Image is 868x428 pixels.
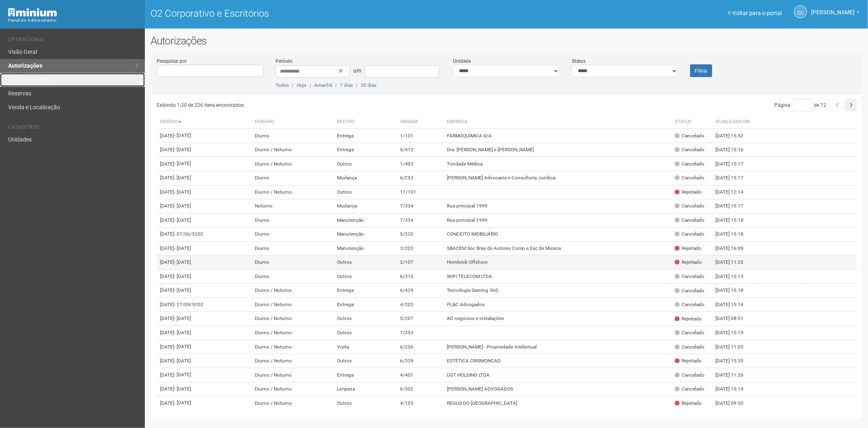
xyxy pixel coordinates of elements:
[175,302,204,307] font: - 27/09/9202
[447,203,488,209] font: Rua principal 1999
[314,82,332,88] a: Amanhã
[160,133,175,139] font: [DATE]
[255,133,269,139] font: Diurno
[715,274,743,279] font: [DATE] 15:13
[8,90,31,97] font: Reservas
[297,82,306,88] font: Hoje
[400,302,413,307] font: 4/202
[157,58,187,64] font: Pesquisar por
[160,232,175,237] font: [DATE]
[682,372,704,378] font: Cancelado
[175,189,191,195] font: - [DATE]
[160,358,175,364] font: [DATE]
[715,189,743,195] font: [DATE] 12:14
[340,82,353,88] a: 7 dias
[160,274,175,279] font: [DATE]
[682,203,704,209] font: Cancelado
[682,189,702,195] font: Rejeitado
[682,344,704,350] font: Cancelado
[335,82,337,88] font: |
[715,330,743,335] font: [DATE] 15:19
[337,232,364,237] font: Manutenção
[175,344,191,349] font: - [DATE]
[292,82,293,88] font: |
[175,330,191,335] font: - [DATE]
[337,288,354,293] font: Entrega
[682,400,702,406] font: Rejeitado
[160,119,179,124] font: Período
[255,147,292,152] font: Diurno / Noturno
[798,10,804,16] font: CC
[715,133,743,139] font: [DATE] 15:52
[175,175,191,181] font: - [DATE]
[255,119,274,124] font: Horário
[337,217,364,223] font: Manutenção
[690,64,712,77] button: Filtrar
[447,400,518,406] font: REGUS DO [GEOGRAPHIC_DATA]
[400,119,418,124] font: Unidade
[160,217,175,223] font: [DATE]
[774,102,790,108] font: Página
[400,232,413,237] font: 5/220
[160,260,175,265] font: [DATE]
[447,358,501,364] font: ESTÉTICA CRISMONCAO
[811,9,855,15] font: [PERSON_NAME]
[337,386,355,392] font: Limpeza
[8,49,37,55] font: Visão Geral
[814,102,826,108] font: de 12
[337,274,352,279] font: Outros
[160,372,175,378] font: [DATE]
[715,400,743,406] font: [DATE] 09:50
[175,259,191,265] font: - [DATE]
[682,259,702,265] font: Rejeitado
[715,344,743,350] font: [DATE] 11:03
[682,217,704,223] font: Cancelado
[337,330,352,335] font: Outros
[400,147,413,152] font: 5/412
[175,386,191,392] font: - [DATE]
[715,203,743,209] font: [DATE] 15:17
[255,288,292,293] font: Diurno / Noturno
[400,175,413,181] font: 6/253
[682,316,702,322] font: Rejeitado
[337,260,352,265] font: Outros
[400,203,413,209] font: 7/334
[715,316,743,322] font: [DATE] 08:51
[337,302,354,307] font: Entrega
[255,189,292,195] font: Diurno / Noturno
[255,330,292,335] font: Diurno / Noturno
[447,302,485,307] font: PL&C Advogados
[175,400,191,406] font: - [DATE]
[356,82,357,88] font: |
[447,386,514,392] font: [PERSON_NAME] ADVOGADOS
[8,124,39,130] font: Cadastros
[8,76,55,83] font: Cartões de acesso
[400,386,413,392] font: 6/302
[160,161,175,167] font: [DATE]
[175,203,191,209] font: - [DATE]
[400,245,413,251] font: 3/203
[275,82,289,88] a: Todos
[675,119,691,124] font: Status
[337,316,352,322] font: Outros
[400,330,413,335] font: 7/253
[160,344,175,350] font: [DATE]
[715,372,743,378] font: [DATE] 11:26
[337,344,349,350] font: Visita
[160,203,175,209] font: [DATE]
[447,232,498,237] font: CONCEITO IMOBILIÁRIO
[175,315,191,321] font: - [DATE]
[682,386,704,392] font: Cancelado
[682,288,704,293] font: Cancelado
[8,37,45,42] font: Operacional
[310,82,311,88] font: |
[715,288,743,293] font: [DATE] 15:18
[400,189,416,195] font: 11/101
[160,330,175,335] font: [DATE]
[400,217,413,223] font: 7/334
[682,231,704,237] font: Cancelado
[255,400,292,406] font: Diurno / Noturno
